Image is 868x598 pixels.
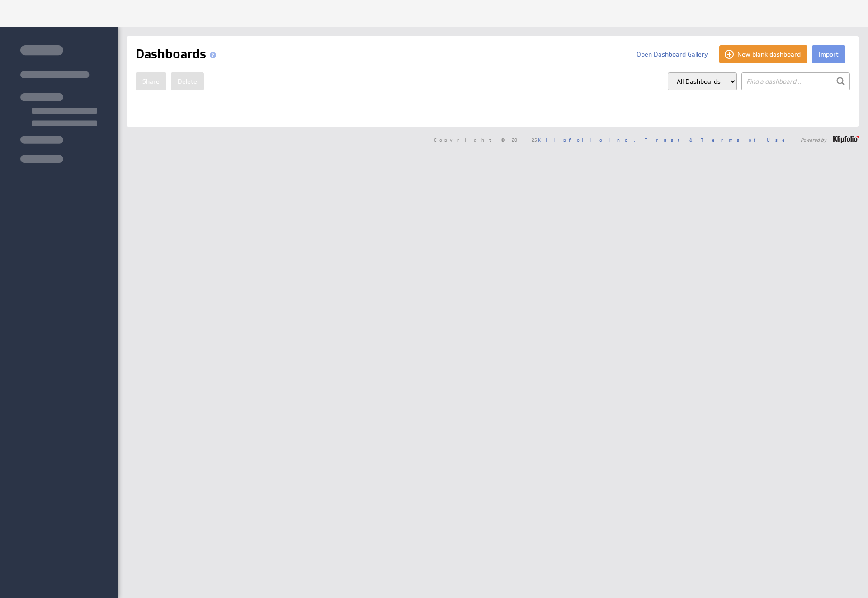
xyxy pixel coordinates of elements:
button: Open Dashboard Gallery [630,45,715,63]
button: Share [136,72,166,90]
a: Klipfolio Inc. [538,137,635,143]
button: Delete [171,72,204,90]
button: New blank dashboard [719,45,807,63]
h1: Dashboards [136,45,220,63]
a: Trust & Terms of Use [645,137,791,143]
span: Powered by [801,138,826,142]
img: logo-footer.png [833,136,859,143]
span: Copyright © 2025 [434,138,635,142]
img: skeleton-sidenav.svg [20,45,97,163]
button: Import [812,45,845,63]
input: Find a dashboard... [741,72,850,90]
